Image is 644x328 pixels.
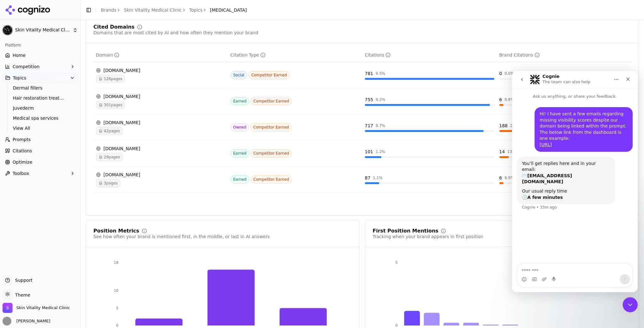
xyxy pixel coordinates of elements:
a: View All [10,124,70,133]
div: First Position Mentions [373,228,438,233]
div: Domain [96,52,119,58]
div: 755 [365,96,373,103]
a: Brands [101,8,116,13]
a: Citations [3,146,78,156]
div: 8.7 % [376,123,386,128]
th: brandCitationCount [497,48,631,62]
th: totalCitationCount [362,48,497,62]
div: 9.5 % [376,71,386,76]
div: 26.2 % [510,123,522,128]
div: 101 [365,149,373,155]
a: Topics [189,7,203,13]
div: [DOMAIN_NAME] [96,145,225,152]
button: Toolbox [3,168,78,178]
div: 9.2 % [376,97,386,102]
span: Medical spa services [13,115,68,121]
th: citationTypes [228,48,363,62]
div: Tracking when your brand appears in first position [373,233,483,240]
span: [MEDICAL_DATA] [210,7,247,13]
span: Theme [13,292,30,298]
nav: breadcrumb [101,7,247,13]
img: Skin Vitality Medical Clinic [3,25,13,35]
div: Cited Domains [93,25,135,30]
span: Competitor Earned [251,97,292,105]
tspan: 10 [114,288,119,293]
div: 13.9 % [507,149,519,154]
span: Competitor Earned [251,149,292,157]
div: Citations [365,52,391,58]
span: Skin Vitality Medical Clinic [15,27,70,33]
span: Earned [230,149,249,157]
div: See how often your brand is mentioned first, in the middle, or last in AI answers [93,233,270,240]
span: Competitor Earned [250,123,292,131]
span: Dermal fillers [13,85,68,91]
a: Prompts [3,134,78,145]
span: Competitor Earned [248,71,290,79]
button: Competition [3,62,78,72]
span: Owned [230,123,249,131]
a: Optimize [3,157,78,167]
span: 126 pages [96,75,125,83]
div: Data table [93,48,631,193]
div: Domains that are most cited by AI and how often they mention your brand [93,30,258,36]
button: Open organization switcher [3,303,70,313]
span: Toolbox [13,170,29,177]
a: Medical spa services [10,114,70,123]
div: Position Metrics [93,228,139,233]
span: Prompts [13,136,31,143]
button: Open user button [3,317,50,325]
a: Dermal fillers [10,84,70,92]
span: [PERSON_NAME] [14,318,50,324]
div: 6.9 % [504,175,514,180]
span: Citations [13,148,32,154]
span: 29 pages [96,153,123,161]
span: Optimize [13,159,32,165]
div: 6 [499,175,502,181]
div: 14 [499,149,505,155]
span: 42 pages [96,127,123,135]
div: 1.2 % [376,149,386,154]
tspan: 18 [114,260,119,265]
div: 781 [365,70,373,77]
div: 87 [365,175,370,181]
div: [DOMAIN_NAME] [96,67,225,74]
span: Hair restoration treatments [13,95,68,101]
iframe: Intercom live chat [512,71,638,292]
div: 188 [499,123,508,129]
tspan: 0 [116,323,119,328]
div: Citation Type [230,52,265,58]
span: Home [13,52,25,58]
tspan: 5 [116,306,119,310]
span: Competition [13,63,40,70]
a: Hair restoration treatments [10,94,70,102]
span: Skin Vitality Medical Clinic [16,305,70,311]
div: 0.0 % [504,71,514,76]
img: Sam Walker [3,317,11,325]
span: 301 pages [96,101,125,109]
tspan: 5 [395,260,398,265]
div: [DOMAIN_NAME] [96,172,225,178]
div: 0.8 % [504,97,514,102]
span: Juvederm [13,105,68,111]
iframe: Intercom live chat [623,297,638,312]
div: 717 [365,123,373,129]
span: Social [230,71,247,79]
span: Earned [230,175,249,183]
